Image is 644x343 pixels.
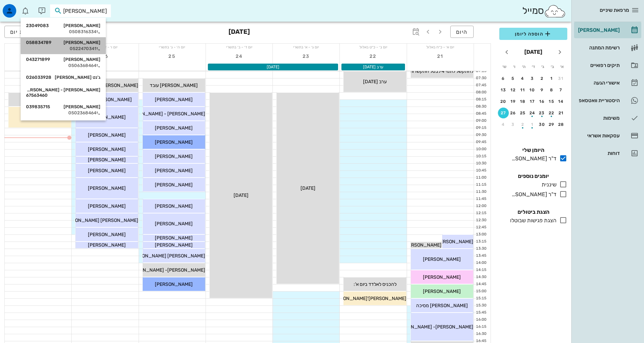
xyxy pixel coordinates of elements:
div: 07:45 [474,83,488,88]
span: [PERSON_NAME]'[PERSON_NAME] [330,296,406,301]
div: 10:15 [474,154,488,159]
div: 0508316334 [26,29,100,35]
a: [PERSON_NAME] [574,22,641,38]
div: [PERSON_NAME] - [PERSON_NAME] [26,87,100,98]
div: 13:15 [474,239,488,245]
div: 13:45 [474,253,488,259]
div: 8 [546,88,557,92]
div: 20 [498,99,509,104]
button: 8 [546,85,557,95]
button: 1 [527,119,538,130]
button: 24 [233,50,245,63]
span: [DATE] [234,192,248,198]
span: [PERSON_NAME] [423,274,461,280]
a: דוחות [574,145,641,161]
span: 21 [434,53,446,59]
span: [PERSON_NAME] מחבר [81,97,132,102]
div: 6 [498,76,509,81]
div: 10:00 [474,146,488,152]
span: [PERSON_NAME] [88,168,126,174]
div: 9 [536,88,547,92]
th: ה׳ [519,61,528,72]
div: 14:00 [474,260,488,266]
button: 23 [300,50,312,63]
button: 29 [546,119,557,130]
div: [PERSON_NAME] [26,23,100,28]
button: חודש שעבר [554,46,566,58]
span: [PERSON_NAME] [88,146,126,152]
button: 18 [517,96,528,107]
a: תיקים רפואיים [574,57,641,73]
button: 22 [367,50,379,63]
div: [PERSON_NAME] [26,40,100,45]
span: [PERSON_NAME]- [PERSON_NAME] [394,324,473,330]
h4: יומנים נוספים [499,172,567,180]
div: רשימת המתנה [577,45,620,50]
span: [PERSON_NAME] [155,242,193,248]
button: 17 [527,96,538,107]
div: 28 [556,122,567,127]
div: משימות [577,115,620,121]
div: 07:30 [474,75,488,81]
div: 15 [546,99,557,104]
span: [PERSON_NAME]- [PERSON_NAME] מתזכר [112,267,205,273]
button: 20 [498,96,509,107]
button: 3 [527,73,538,84]
button: 19 [508,96,519,107]
span: היום [456,29,468,35]
span: ערב [DATE] [363,79,387,85]
button: [DATE] [522,45,545,59]
div: 10:30 [474,161,488,166]
span: [PERSON_NAME] [88,185,126,191]
div: 14:45 [474,281,488,287]
button: 6 [498,73,509,84]
a: אישורי הגעה [574,75,641,91]
div: 07:15 [474,68,488,74]
div: יום א׳ - כ״ח באלול [407,44,474,50]
span: 23 [300,53,312,59]
h4: הצגת ביטולים [499,208,567,216]
div: שיננית [539,181,556,189]
div: 7 [556,88,567,92]
span: [PERSON_NAME] [88,132,126,138]
button: 22 [546,108,557,118]
span: תג [20,5,24,9]
div: 4 [517,76,528,81]
button: 30 [536,119,547,130]
span: ערב [DATE] [363,65,383,69]
div: דוחות [577,151,620,156]
span: הוספה ליומן [505,30,562,38]
button: 13 [498,85,509,95]
th: ב׳ [548,61,557,72]
div: 2 [536,76,547,81]
div: 16:15 [474,324,488,330]
span: 23049083 [26,23,49,28]
span: [PERSON_NAME] [155,203,193,209]
button: 14 [556,96,567,107]
div: 10:45 [474,168,488,174]
button: 5 [508,73,519,84]
span: [PERSON_NAME] עובד [150,83,198,88]
div: 08:00 [474,90,488,95]
span: [PERSON_NAME] [155,235,193,241]
a: משימות [574,110,641,126]
div: 21 [556,111,567,115]
span: [PERSON_NAME] [423,289,461,294]
button: 11 [517,85,528,95]
span: להתקשל לתמי 4 לבטל התקשרות [410,68,473,74]
button: 15 [546,96,557,107]
div: היסטוריית וואטסאפ [577,98,620,103]
div: אישורי הגעה [577,80,620,86]
div: 15:00 [474,289,488,294]
button: 25 [166,50,178,63]
span: [PERSON_NAME] [423,256,461,262]
div: 5 [508,76,519,81]
button: 16 [536,96,547,107]
div: 29 [546,122,557,127]
div: 12:45 [474,225,488,230]
span: [DATE] [267,65,279,69]
span: [PERSON_NAME] [88,157,126,163]
div: 09:30 [474,132,488,138]
button: 1 [546,73,557,84]
span: [PERSON_NAME] [155,182,193,188]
